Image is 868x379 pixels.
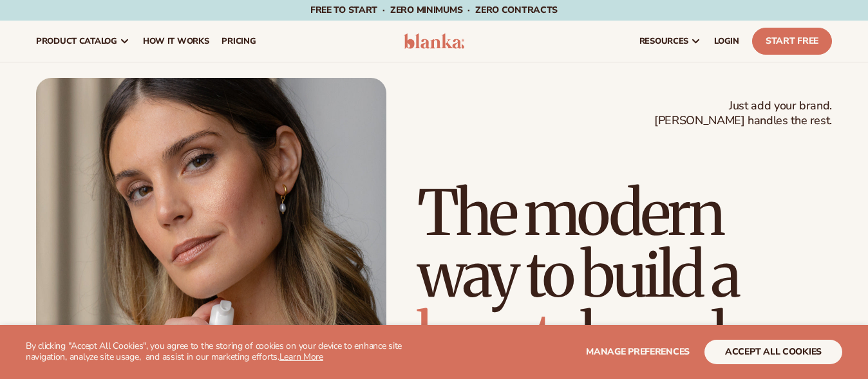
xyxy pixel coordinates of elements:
a: pricing [215,21,262,62]
span: product catalog [36,36,117,46]
span: LOGIN [714,36,739,46]
button: accept all cookies [704,340,842,364]
a: product catalog [30,21,137,62]
a: How It Works [137,21,216,62]
h1: The modern way to build a brand [417,182,832,367]
a: resources [633,21,708,62]
p: By clicking "Accept All Cookies", you agree to the storing of cookies on your device to enhance s... [26,341,428,363]
span: How It Works [143,36,209,46]
span: resources [639,36,688,46]
button: Manage preferences [586,340,690,364]
img: logo [404,33,464,49]
a: LOGIN [708,21,746,62]
span: Manage preferences [586,346,690,358]
span: beauty [417,298,581,375]
span: Free to start · ZERO minimums · ZERO contracts [310,4,558,16]
a: Learn More [279,351,323,363]
a: Start Free [752,28,832,55]
span: pricing [222,36,256,46]
span: Just add your brand. [PERSON_NAME] handles the rest. [654,98,832,129]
